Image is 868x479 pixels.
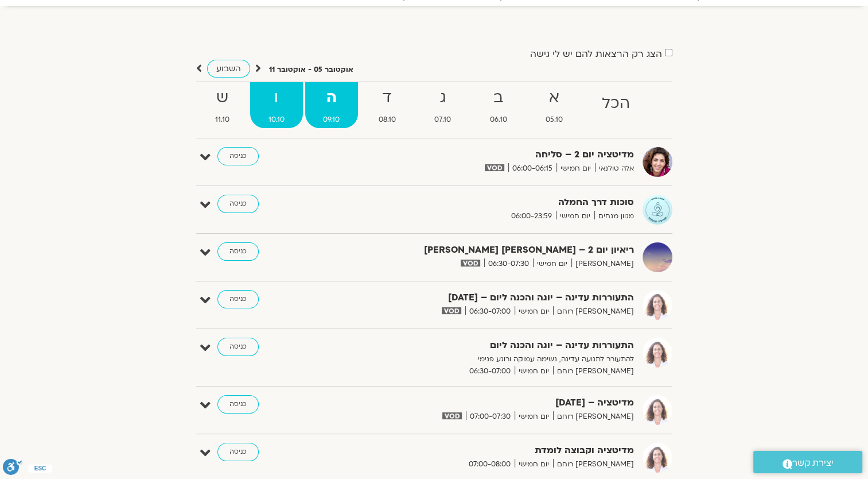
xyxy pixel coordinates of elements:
strong: התעוררות עדינה – יוגה והכנה ליום – [DATE] [353,290,634,306]
span: 05.10 [528,114,582,126]
strong: ב [472,85,526,111]
span: יום חמישי [515,306,553,318]
p: אוקטובר 05 - אוקטובר 11 [269,64,353,76]
a: ו10.10 [250,82,303,128]
a: כניסה [217,443,259,461]
strong: ו [250,85,303,111]
span: 06.10 [472,114,526,126]
span: 07:00-07:30 [466,411,515,423]
span: [PERSON_NAME] רוחם [553,306,634,318]
span: 06:30-07:00 [465,306,515,318]
strong: ה [305,85,359,111]
a: כניסה [217,147,259,165]
span: 06:00-23:59 [507,210,556,222]
strong: ד [360,85,414,111]
span: 06:30-07:30 [484,258,533,270]
span: יום חמישי [515,411,553,423]
img: vodicon [442,307,461,314]
span: אלה טולנאי [595,163,634,175]
a: יצירת קשר [753,451,862,473]
a: כניסה [217,242,259,261]
span: 07.10 [417,114,470,126]
label: הצג רק הרצאות להם יש לי גישה [530,49,662,59]
span: יום חמישי [515,458,553,470]
a: כניסה [217,195,259,213]
strong: סוכות דרך החמלה [353,195,634,210]
strong: ריאיון יום 2 – [PERSON_NAME] [PERSON_NAME] [353,242,634,258]
span: 10.10 [250,114,303,126]
img: vodicon [442,412,461,419]
span: יום חמישי [533,258,571,270]
img: vodicon [485,164,504,171]
strong: התעוררות עדינה – יוגה והכנה ליום [353,338,634,353]
span: [PERSON_NAME] רוחם [553,365,634,377]
span: [PERSON_NAME] [571,258,634,270]
strong: מדיטציה יום 2 – סליחה [353,147,634,163]
a: ג07.10 [417,82,470,128]
span: מגוון מנחים [594,210,634,222]
span: 11.10 [197,114,248,126]
strong: מדיטציה וקבוצה לומדת [353,443,634,458]
a: כניסה [217,395,259,414]
a: ב06.10 [472,82,526,128]
span: [PERSON_NAME] רוחם [553,411,634,423]
span: יצירת קשר [792,455,834,471]
strong: ש [197,85,248,111]
img: vodicon [461,260,480,266]
span: 07:00-08:00 [465,458,515,470]
a: כניסה [217,338,259,356]
span: 08.10 [360,114,414,126]
span: השבוע [216,63,241,74]
span: 06:30-07:00 [465,365,515,377]
span: יום חמישי [515,365,553,377]
p: להתעורר לתנועה עדינה, נשימה עמוקה ורוגע פנימי [353,353,634,365]
span: יום חמישי [556,163,595,175]
a: א05.10 [528,82,582,128]
a: ש11.10 [197,82,248,128]
a: השבוע [207,60,250,78]
span: יום חמישי [556,210,594,222]
strong: הכל [583,91,648,117]
strong: מדיטציה – [DATE] [353,395,634,411]
a: כניסה [217,290,259,308]
strong: א [528,85,582,111]
span: 09.10 [305,114,359,126]
strong: ג [417,85,470,111]
span: 06:00-06:15 [508,163,556,175]
a: הכל [583,82,648,128]
span: [PERSON_NAME] רוחם [553,458,634,470]
a: ד08.10 [360,82,414,128]
a: ה09.10 [305,82,359,128]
